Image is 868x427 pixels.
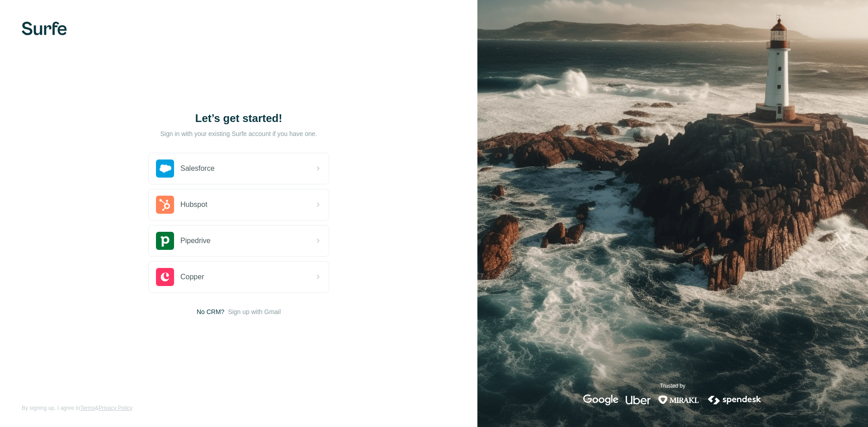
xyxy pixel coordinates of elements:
[160,129,317,138] p: Sign in with your existing Surfe account if you have one.
[156,232,174,250] img: pipedrive's logo
[180,235,211,246] span: Pipedrive
[660,382,685,390] p: Trusted by
[22,404,132,412] span: By signing up, I agree to &
[99,405,132,411] a: Privacy Policy
[197,307,224,316] span: No CRM?
[156,268,174,286] img: copper's logo
[180,163,215,174] span: Salesforce
[180,199,208,210] span: Hubspot
[583,394,618,405] img: google's logo
[626,394,651,405] img: uber's logo
[228,307,281,316] button: Sign up with Gmail
[148,111,329,126] h1: Let’s get started!
[707,394,763,405] img: spendesk's logo
[658,394,699,405] img: mirakl's logo
[180,272,204,282] span: Copper
[156,160,174,178] img: salesforce's logo
[80,405,95,411] a: Terms
[156,196,174,214] img: hubspot's logo
[22,22,67,35] img: Surfe's logo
